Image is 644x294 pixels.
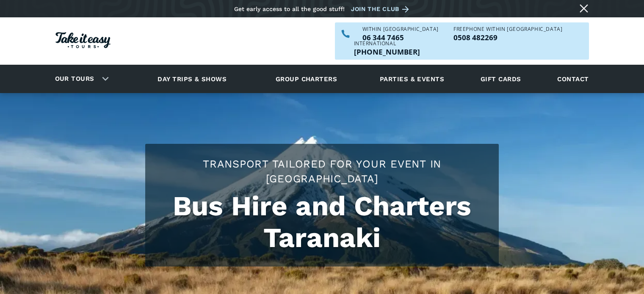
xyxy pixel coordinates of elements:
p: 06 344 7465 [362,34,439,41]
div: WITHIN [GEOGRAPHIC_DATA] [362,27,439,32]
a: Our tours [49,69,101,89]
a: Parties & events [376,67,448,91]
div: International [354,41,420,46]
img: Take it easy Tours logo [55,32,111,48]
p: [PHONE_NUMBER] [354,48,420,55]
a: Call us outside of NZ on +6463447465 [354,48,420,55]
a: Close message [577,2,591,15]
div: Our tours [45,67,116,91]
a: Day trips & shows [147,67,237,91]
a: Contact [553,67,593,91]
a: Join the club [351,4,412,14]
h1: Bus Hire and Charters Taranaki [154,190,490,254]
a: Gift cards [476,67,525,91]
div: Get early access to all the good stuff! [234,5,345,12]
a: Call us freephone within NZ on 0508482269 [453,34,562,41]
a: Homepage [55,28,111,55]
p: 0508 482269 [453,34,562,41]
a: Call us within NZ on 063447465 [362,34,439,41]
div: Freephone WITHIN [GEOGRAPHIC_DATA] [453,27,562,32]
a: Group charters [265,67,348,91]
h2: Transport tailored for your event in [GEOGRAPHIC_DATA] [154,157,490,186]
